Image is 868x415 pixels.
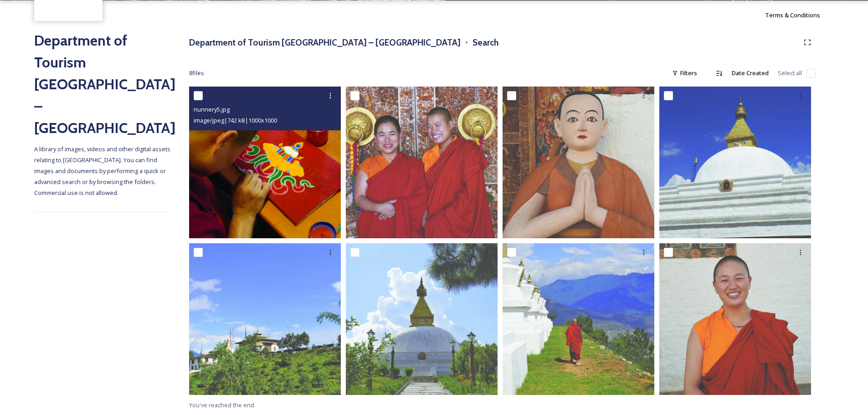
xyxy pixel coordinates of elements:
span: A library of images, videos and other digital assets relating to [GEOGRAPHIC_DATA]. You can find ... [34,145,172,197]
div: Date Created [727,64,773,82]
span: nunnery5.jpg [194,105,230,113]
img: nunnery4.jpg [659,243,811,395]
span: You've reached the end [189,401,254,409]
h3: Search [473,36,498,49]
img: nunnery3.jpg [346,87,498,238]
img: nunnery6.jpg [503,243,654,395]
div: Filters [668,64,702,82]
a: Terms & Conditions [765,10,834,20]
h3: Department of Tourism [GEOGRAPHIC_DATA] – [GEOGRAPHIC_DATA] [189,36,461,49]
span: Select all [778,69,802,77]
span: Terms & Conditions [765,11,820,19]
img: nunnery8.jpg [189,243,341,395]
span: 8 file s [189,69,204,77]
img: nunnery7.jpg [346,243,498,395]
img: Nunnery1.jpg [659,87,811,238]
img: nunnery2.jpg [503,87,654,238]
img: nunnery5.jpg [189,87,341,238]
h2: Department of Tourism [GEOGRAPHIC_DATA] – [GEOGRAPHIC_DATA] [34,30,171,139]
span: image/jpeg | 742 kB | 1000 x 1000 [194,116,277,124]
